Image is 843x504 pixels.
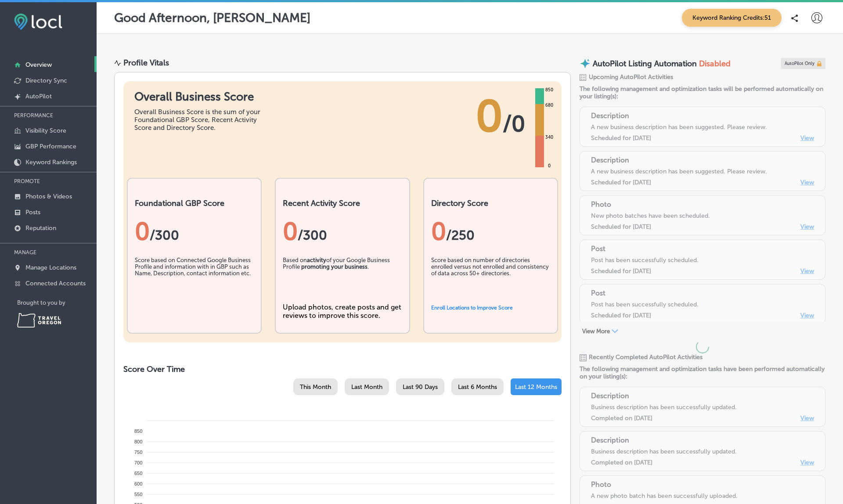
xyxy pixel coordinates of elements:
[135,198,254,208] h2: Foundational GBP Score
[134,471,142,476] tspan: 650
[25,77,67,84] p: Directory Sync
[17,299,97,306] p: Brought to you by
[283,198,402,208] h2: Recent Activity Score
[25,209,40,216] p: Posts
[476,90,503,143] span: 0
[544,86,555,94] div: 850
[593,59,697,68] p: AutoPilot Listing Automation
[301,263,367,270] b: promoting your business
[503,111,525,137] span: / 0
[25,93,52,100] p: AutoPilot
[134,108,266,132] div: Overall Business Score is the sum of your Foundational GBP Score, Recent Activity Score and Direc...
[25,280,86,287] p: Connected Accounts
[135,257,254,301] div: Score based on Connected Google Business Profile and information with in GBP such as Name, Descri...
[134,450,142,455] tspan: 750
[135,217,254,246] div: 0
[580,58,591,69] img: autopilot-icon
[283,217,402,246] div: 0
[546,162,552,169] div: 0
[699,59,731,68] span: Disabled
[403,383,438,391] span: Last 90 Days
[431,257,550,301] div: Score based on number of directories enrolled versus not enrolled and consistency of data across ...
[123,364,562,374] h2: Score Over Time
[134,481,142,486] tspan: 600
[300,383,331,391] span: This Month
[134,460,142,465] tspan: 700
[25,127,66,134] p: Visibility Score
[544,134,555,141] div: 340
[298,227,327,243] span: /300
[283,303,402,320] div: Upload photos, create posts and get reviews to improve this score.
[25,158,77,166] p: Keyword Rankings
[283,257,402,301] div: Based on of your Google Business Profile .
[25,61,52,68] p: Overview
[446,227,475,243] span: /250
[682,9,782,27] span: Keyword Ranking Credits: 51
[134,428,142,434] tspan: 850
[123,58,169,68] div: Profile Vitals
[134,90,266,104] h1: Overall Business Score
[25,224,56,232] p: Reputation
[307,257,326,263] b: activity
[17,313,61,328] img: Travel Oregon
[134,492,142,497] tspan: 550
[150,227,179,243] span: / 300
[431,305,513,311] a: Enroll Locations to Improve Score
[14,14,62,30] img: fda3e92497d09a02dc62c9cd864e3231.png
[544,102,555,109] div: 680
[134,439,142,444] tspan: 800
[25,193,72,200] p: Photos & Videos
[114,11,310,25] p: Good Afternoon, [PERSON_NAME]
[25,264,76,271] p: Manage Locations
[515,383,557,391] span: Last 12 Months
[458,383,497,391] span: Last 6 Months
[351,383,382,391] span: Last Month
[431,217,550,246] div: 0
[25,143,76,150] p: GBP Performance
[431,198,550,208] h2: Directory Score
